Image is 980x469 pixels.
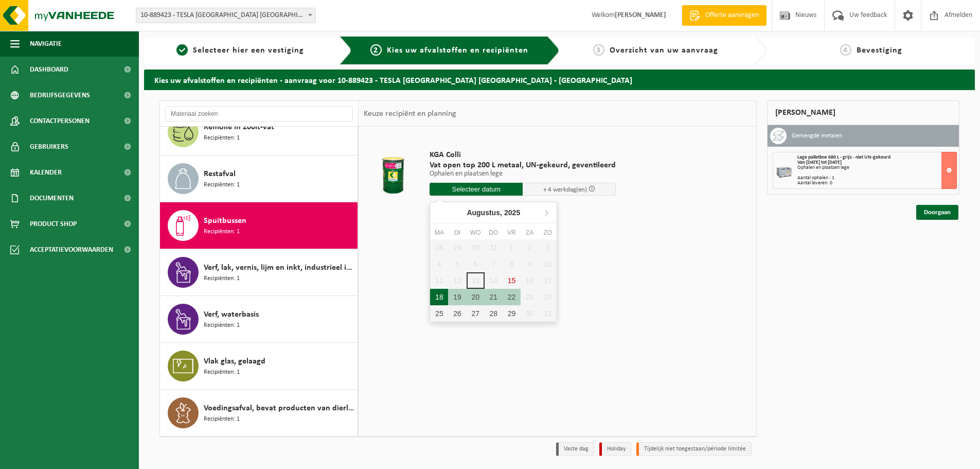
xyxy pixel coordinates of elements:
[204,355,265,368] span: Vlak glas, gelaagd
[916,205,958,220] a: Doorgaan
[193,46,304,55] span: Selecteer hier een vestiging
[176,44,188,56] span: 1
[485,289,503,305] div: 21
[430,183,523,196] input: Selecteer datum
[160,390,358,436] button: Voedingsafval, bevat producten van dierlijke oorsprong, onverpakt, categorie 3 Recipiënten: 1
[467,228,485,238] div: wo
[30,134,68,160] span: Gebruikers
[430,150,616,160] span: KGA Colli
[30,185,74,211] span: Documenten
[136,8,316,23] span: 10-889423 - TESLA BELGIUM BRUGGE - BRUGGE
[521,228,539,238] div: za
[160,343,358,390] button: Vlak glas, gelaagd Recipiënten: 1
[359,101,461,127] div: Keuze recipiënt en planning
[503,289,521,305] div: 22
[543,186,587,193] span: + 4 werkdag(en)
[599,442,631,456] li: Holiday
[797,176,956,181] div: Aantal ophalen : 1
[467,305,485,322] div: 27
[703,10,761,21] span: Offerte aanvragen
[30,108,90,134] span: Contactpersonen
[682,5,767,26] a: Offerte aanvragen
[204,402,355,414] span: Voedingsafval, bevat producten van dierlijke oorsprong, onverpakt, categorie 3
[160,249,358,296] button: Verf, lak, vernis, lijm en inkt, industrieel in kleinverpakking Recipiënten: 1
[610,46,718,55] span: Overzicht van uw aanvraag
[204,133,240,143] span: Recipiënten: 1
[797,154,890,160] span: Lage palletbox 680 L - grijs - niet UN-gekeurd
[160,109,358,155] button: Remolie in 200lt-vat Recipiënten: 1
[792,128,842,144] h3: Gemengde metalen
[160,296,358,343] button: Verf, waterbasis Recipiënten: 1
[430,305,448,322] div: 25
[448,305,466,322] div: 26
[204,368,240,377] span: Recipiënten: 1
[462,204,524,221] div: Augustus,
[504,209,520,216] i: 2025
[797,165,956,170] div: Ophalen en plaatsen lege
[165,106,353,121] input: Materiaal zoeken
[370,44,382,56] span: 2
[539,228,557,238] div: zo
[149,44,331,57] a: 1Selecteer hier een vestiging
[136,8,315,23] span: 10-889423 - TESLA BELGIUM BRUGGE - BRUGGE
[430,170,616,178] p: Ophalen en plaatsen lege
[387,46,528,55] span: Kies uw afvalstoffen en recipiënten
[448,289,466,305] div: 19
[30,160,62,185] span: Kalender
[503,228,521,238] div: vr
[204,180,240,190] span: Recipiënten: 1
[857,46,902,55] span: Bevestiging
[30,31,62,57] span: Navigatie
[160,202,358,249] button: Spuitbussen Recipiënten: 1
[485,228,503,238] div: do
[797,181,956,186] div: Aantal leveren: 0
[30,57,68,82] span: Dashboard
[767,100,959,125] div: [PERSON_NAME]
[30,211,77,237] span: Product Shop
[160,155,358,202] button: Restafval Recipiënten: 1
[430,228,448,238] div: ma
[204,168,236,180] span: Restafval
[485,305,503,322] div: 28
[204,262,355,274] span: Verf, lak, vernis, lijm en inkt, industrieel in kleinverpakking
[204,321,240,331] span: Recipiënten: 1
[797,160,842,165] strong: Van [DATE] tot [DATE]
[840,44,851,56] span: 4
[204,274,240,284] span: Recipiënten: 1
[430,160,616,170] span: Vat open top 200 L metaal, UN-gekeurd, geventileerd
[204,121,274,133] span: Remolie in 200lt-vat
[593,44,604,56] span: 3
[430,289,448,305] div: 18
[144,70,975,90] h2: Kies uw afvalstoffen en recipiënten - aanvraag voor 10-889423 - TESLA [GEOGRAPHIC_DATA] [GEOGRAPH...
[556,442,594,456] li: Vaste dag
[30,82,90,108] span: Bedrijfsgegevens
[30,237,113,263] span: Acceptatievoorwaarden
[204,308,259,321] span: Verf, waterbasis
[448,228,466,238] div: di
[503,305,521,322] div: 29
[204,215,246,227] span: Spuitbussen
[615,11,666,19] strong: [PERSON_NAME]
[204,227,240,237] span: Recipiënten: 1
[467,289,485,305] div: 20
[636,442,752,456] li: Tijdelijk niet toegestaan/période limitée
[204,414,240,424] span: Recipiënten: 1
